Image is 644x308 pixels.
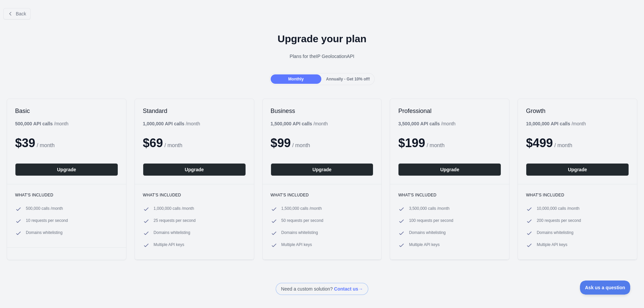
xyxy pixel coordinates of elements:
span: $ 199 [398,136,425,150]
b: 1,500,000 API calls [271,121,312,126]
iframe: Toggle Customer Support [580,281,631,295]
h2: Professional [398,107,501,115]
div: / month [271,120,328,127]
b: 3,500,000 API calls [398,121,440,126]
div: / month [398,120,455,127]
span: $ 99 [271,136,291,150]
h2: Business [271,107,374,115]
